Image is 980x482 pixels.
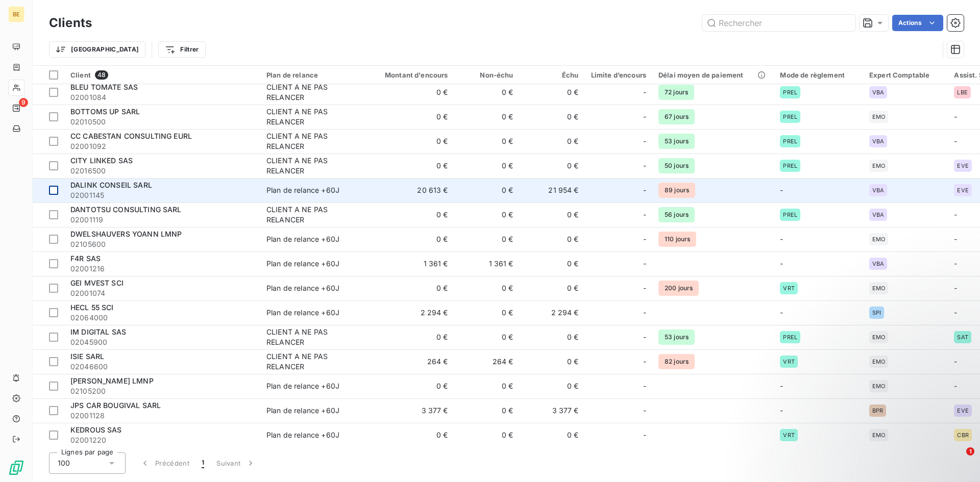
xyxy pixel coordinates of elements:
span: PREL [783,89,797,95]
div: Expert Comptable [869,71,942,79]
button: Suivant [210,452,262,474]
span: VBA [872,89,884,95]
span: - [954,357,957,366]
span: PREL [783,212,797,218]
span: - [643,308,646,318]
td: 0 € [520,154,585,178]
span: - [643,112,646,122]
td: 21 954 € [520,178,585,202]
span: - [954,210,957,219]
span: 02064000 [70,313,254,323]
span: EMO [872,334,885,340]
span: 02045900 [70,337,254,347]
iframe: Intercom live chat [945,447,970,472]
div: CLIENT A NE PAS RELANCER [266,351,360,372]
span: - [780,259,783,268]
td: 0 € [454,178,520,202]
span: 110 jours [658,232,696,247]
span: EVE [957,187,968,193]
span: 02001119 [70,215,254,225]
span: IM DIGITAL SAS [70,327,126,336]
span: SAT [957,334,968,340]
td: 20 613 € [366,178,454,202]
td: 0 € [366,227,454,251]
span: 1 [202,458,204,468]
div: Plan de relance +60J [266,430,339,440]
span: 50 jours [658,158,695,173]
div: Mode de règlement [780,71,857,79]
span: 200 jours [658,281,699,296]
span: - [643,185,646,195]
button: Précédent [134,452,195,474]
span: BLEU TOMATE SAS [70,83,138,91]
span: VBA [872,138,884,144]
span: - [643,381,646,391]
td: 0 € [454,80,520,105]
span: PREL [783,114,797,120]
input: Rechercher [702,15,855,31]
span: 56 jours [658,207,695,222]
span: - [643,161,646,171]
span: - [643,357,646,367]
span: JPS CAR BOUGIVAL SARL [70,401,161,410]
span: - [643,430,646,440]
span: CITY LINKED SAS [70,156,133,165]
td: 0 € [454,129,520,154]
td: 3 377 € [366,398,454,423]
span: 02105200 [70,386,254,396]
td: 0 € [454,227,520,251]
div: Limite d’encours [591,71,646,79]
span: - [954,308,957,317]
div: Échu [526,71,579,79]
td: 0 € [366,129,454,154]
span: VRT [783,359,794,365]
span: - [643,234,646,244]
span: - [954,112,957,121]
span: - [954,235,957,243]
td: 264 € [454,349,520,374]
div: Plan de relance [266,71,360,79]
div: CLIENT A NE PAS RELANCER [266,82,360,103]
span: - [643,87,646,97]
td: 0 € [520,423,585,447]
button: Actions [892,15,943,31]
span: - [954,284,957,292]
div: CLIENT A NE PAS RELANCER [266,107,360,127]
td: 0 € [454,374,520,398]
span: 53 jours [658,329,695,345]
span: SPI [872,310,881,316]
span: PREL [783,334,797,340]
span: - [643,283,646,293]
span: 82 jours [658,354,695,369]
td: 0 € [520,105,585,129]
td: 264 € [366,349,454,374]
span: 02001074 [70,288,254,298]
span: - [643,405,646,416]
span: 02001092 [70,141,254,151]
td: 0 € [366,423,454,447]
div: Plan de relance +60J [266,234,339,244]
span: 53 jours [658,134,695,149]
span: 02001084 [70,92,254,103]
span: DANTOTSU CONSULTING SARL [70,205,182,214]
span: 72 jours [658,85,694,100]
span: 02046600 [70,362,254,372]
span: VBA [872,212,884,218]
td: 0 € [520,80,585,105]
span: EVE [957,163,968,169]
td: 0 € [454,398,520,423]
td: 0 € [366,154,454,178]
span: 02001145 [70,190,254,200]
div: CLIENT A NE PAS RELANCER [266,156,360,176]
td: 2 294 € [366,300,454,325]
span: - [643,259,646,269]
span: BOTTOMS UP SARL [70,107,140,116]
button: [GEOGRAPHIC_DATA] [49,41,145,58]
td: 0 € [520,129,585,154]
span: GEI MVEST SCI [70,278,124,287]
span: 02001220 [70,435,254,445]
span: [PERSON_NAME] LMNP [70,376,154,385]
td: 0 € [366,374,454,398]
div: CLIENT A NE PAS RELANCER [266,327,360,347]
div: Plan de relance +60J [266,308,339,318]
